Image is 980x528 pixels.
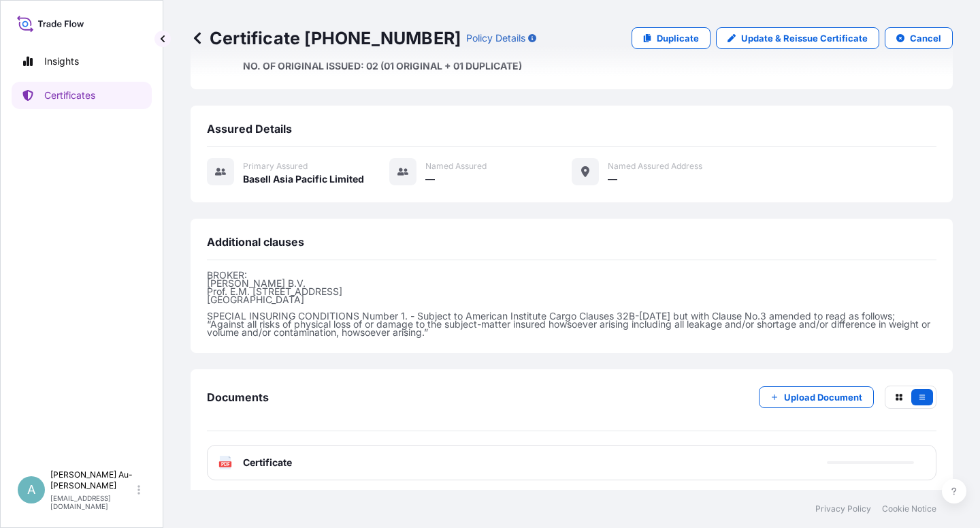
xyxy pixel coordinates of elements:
p: Cancel [910,31,941,45]
p: Duplicate [657,31,699,45]
span: — [425,172,435,186]
span: Primary assured [243,161,308,172]
a: Update & Reissue Certificate [716,27,879,49]
span: — [608,172,617,186]
a: Duplicate [632,27,710,49]
span: Named Assured Address [608,161,702,172]
p: BROKER: [PERSON_NAME] B.V. Prof. E.M. [STREET_ADDRESS] [GEOGRAPHIC_DATA] SPECIAL INSURING CONDITI... [207,271,936,337]
span: Additional clauses [207,235,304,249]
p: [EMAIL_ADDRESS][DOMAIN_NAME] [50,494,135,510]
span: A [27,483,35,497]
span: Basell Asia Pacific Limited [243,172,364,186]
p: Upload Document [784,390,862,404]
p: [PERSON_NAME] Au-[PERSON_NAME] [50,469,135,491]
p: Update & Reissue Certificate [741,31,868,45]
a: Certificates [12,82,152,109]
button: Upload Document [759,386,874,408]
a: Cookie Notice [882,503,936,514]
a: Insights [12,48,152,75]
text: PDF [221,462,230,467]
p: Certificate [PHONE_NUMBER] [191,27,461,49]
span: Named Assured [425,161,487,172]
span: Certificate [243,456,292,469]
p: Insights [44,55,79,68]
span: Documents [207,390,269,404]
p: Policy Details [466,31,525,45]
a: Privacy Policy [815,503,871,514]
span: Assured Details [207,122,292,136]
p: Certificates [44,89,95,102]
button: Cancel [885,27,953,49]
